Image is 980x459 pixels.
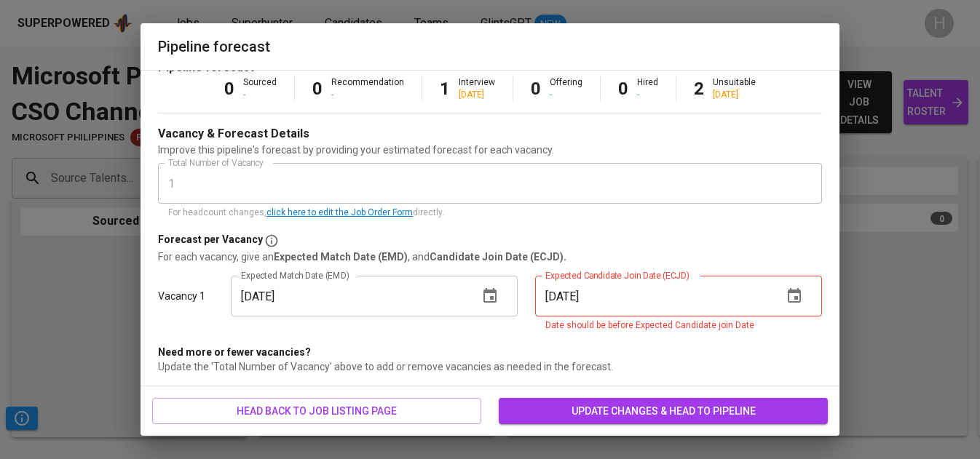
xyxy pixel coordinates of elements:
[618,79,628,99] b: 0
[713,89,756,101] div: [DATE]
[430,251,566,263] b: Candidate Join Date (ECJD).
[243,89,277,101] div: -
[168,206,812,220] p: For headcount changes, directly.
[158,289,205,303] p: Vacancy 1
[158,35,822,58] h6: Pipeline forecast
[550,76,582,101] div: Offering
[274,251,408,263] b: Expected Match Date (EMD)
[550,89,582,101] div: -
[510,402,816,420] span: update changes & head to pipeline
[158,359,822,374] p: Update the 'Total Number of Vacancy' above to add or remove vacancies as needed in the forecast.
[694,79,704,99] b: 2
[545,319,812,333] p: Date should be before Expected Candidate join Date
[459,89,495,101] div: [DATE]
[637,89,658,101] div: -
[312,79,323,99] b: 0
[158,250,822,264] p: For each vacancy, give an , and
[331,76,404,101] div: Recommendation
[459,76,495,101] div: Interview
[713,76,756,101] div: Unsuitable
[224,79,234,99] b: 0
[158,232,263,250] p: Forecast per Vacancy
[158,125,309,143] p: Vacancy & Forecast Details
[164,402,470,420] span: head back to job listing page
[440,79,450,99] b: 1
[637,76,658,101] div: Hired
[152,398,481,425] button: head back to job listing page
[158,345,822,359] p: Need more or fewer vacancies?
[531,79,541,99] b: 0
[331,89,404,101] div: -
[243,76,277,101] div: Sourced
[499,398,828,425] button: update changes & head to pipeline
[266,207,413,217] a: click here to edit the Job Order Form
[158,143,822,157] p: Improve this pipeline's forecast by providing your estimated forecast for each vacancy.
